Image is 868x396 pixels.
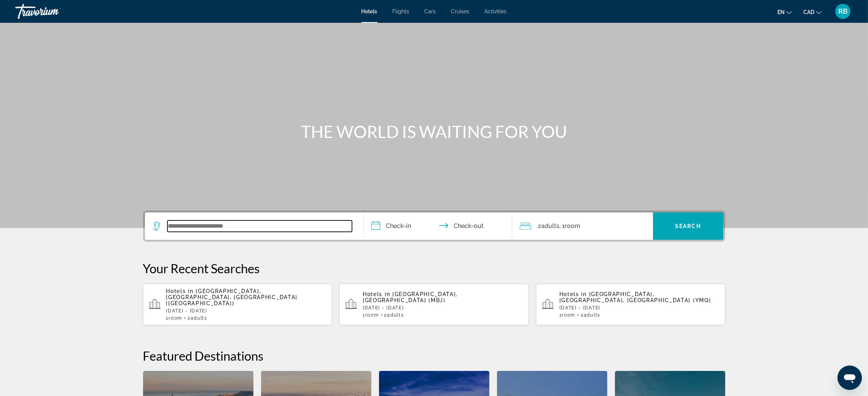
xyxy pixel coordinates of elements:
span: Room [365,312,379,318]
span: [GEOGRAPHIC_DATA], [GEOGRAPHIC_DATA] (MBJ) [363,291,458,303]
span: 1 [363,312,379,318]
span: Hotels in [166,288,194,294]
p: [DATE] - [DATE] [166,308,326,314]
span: Adults [387,312,404,318]
a: Travorium [15,2,91,21]
span: , 1 [560,221,581,231]
span: Hotels in [363,291,390,297]
p: [DATE] - [DATE] [363,305,522,310]
span: [GEOGRAPHIC_DATA], [GEOGRAPHIC_DATA], [GEOGRAPHIC_DATA] (YMQ) [559,291,711,303]
button: Hotels in [GEOGRAPHIC_DATA], [GEOGRAPHIC_DATA], [GEOGRAPHIC_DATA] (YMQ)[DATE] - [DATE]1Room2Adults [536,284,725,325]
span: Adults [191,315,207,321]
button: Change currency [803,6,822,17]
span: 2 [538,221,560,231]
p: [DATE] - [DATE] [559,305,719,310]
span: Adults [542,222,560,230]
h2: Featured Destinations [143,348,725,363]
button: Check in and out dates [364,212,512,240]
a: Flights [393,8,409,14]
span: CAD [803,9,814,15]
a: Cruises [451,8,470,14]
span: 1 [559,312,575,318]
span: RB [838,8,847,15]
a: Cars [425,8,436,14]
a: Activities [485,8,507,14]
a: Hotels [362,8,377,14]
span: Adults [584,312,600,318]
button: Hotels in [GEOGRAPHIC_DATA], [GEOGRAPHIC_DATA], [GEOGRAPHIC_DATA] ([GEOGRAPHIC_DATA])[DATE] - [DA... [143,284,332,325]
span: 2 [581,312,600,318]
span: Room [565,222,581,230]
span: Search [675,223,701,229]
span: [GEOGRAPHIC_DATA], [GEOGRAPHIC_DATA], [GEOGRAPHIC_DATA] ([GEOGRAPHIC_DATA]) [166,288,298,306]
button: Change language [777,6,792,17]
p: Your Recent Searches [143,261,725,276]
button: Search [653,212,723,240]
span: Hotels in [559,291,587,297]
span: en [777,9,785,15]
button: Travelers: 2 adults, 0 children [512,212,653,240]
iframe: Button to launch messaging window [838,366,862,390]
span: 1 [166,315,182,321]
button: Hotels in [GEOGRAPHIC_DATA], [GEOGRAPHIC_DATA] (MBJ)[DATE] - [DATE]1Room2Adults [339,284,529,325]
span: 2 [384,312,404,318]
button: User Menu [833,3,853,19]
div: Search widget [145,212,723,240]
span: 2 [188,315,207,321]
h1: THE WORLD IS WAITING FOR YOU [291,122,577,141]
span: Room [562,312,576,318]
span: Room [169,315,182,321]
